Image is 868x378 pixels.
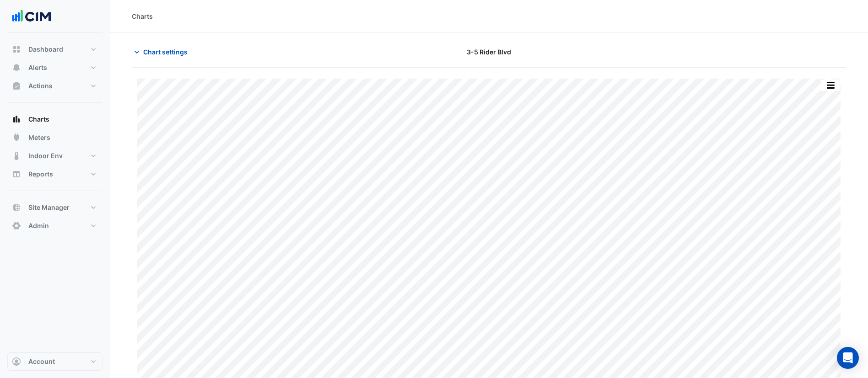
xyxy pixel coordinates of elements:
button: Charts [7,110,102,128]
span: Actions [28,81,53,91]
app-icon: Meters [12,133,21,142]
button: Dashboard [7,40,102,59]
span: Meters [28,133,50,142]
img: Company Logo [11,7,52,26]
button: Admin [7,217,102,235]
span: Reports [28,170,53,179]
span: 3-5 Rider Blvd [467,47,511,57]
button: Actions [7,77,102,95]
span: Dashboard [28,45,63,54]
div: Open Intercom Messenger [837,347,859,369]
span: Charts [28,115,49,124]
span: Chart settings [143,47,188,57]
button: Account [7,352,102,371]
button: More Options [821,80,840,91]
app-icon: Actions [12,81,21,91]
button: Indoor Env [7,147,102,165]
button: Site Manager [7,198,102,217]
span: Admin [28,221,49,230]
button: Chart settings [132,44,194,60]
button: Reports [7,165,102,183]
span: Alerts [28,63,47,72]
app-icon: Reports [12,170,21,179]
app-icon: Site Manager [12,203,21,212]
button: Meters [7,128,102,147]
app-icon: Indoor Env [12,151,21,160]
app-icon: Alerts [12,63,21,72]
button: Alerts [7,59,102,77]
app-icon: Charts [12,115,21,124]
div: Charts [132,11,153,21]
span: Account [28,357,55,366]
app-icon: Admin [12,221,21,230]
span: Indoor Env [28,151,63,160]
app-icon: Dashboard [12,45,21,54]
span: Site Manager [28,203,70,212]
